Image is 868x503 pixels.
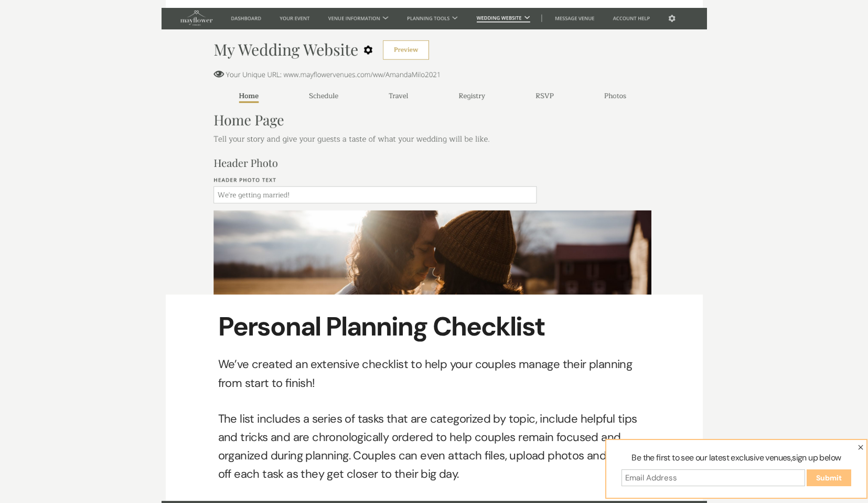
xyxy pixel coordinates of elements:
input: Submit [807,469,851,486]
p: The list includes a series of tasks that are categorized by topic, include helpful tips and trick... [218,410,650,484]
h1: Personal Planning Checklist [218,273,650,342]
label: Be the first to see our latest exclusive venues, [613,452,860,469]
p: We’ve created an extensive checklist to help your couples manage their planning from start to fin... [218,355,650,392]
span: sign up below [792,452,841,463]
img: Custom-wedding-website [162,8,707,295]
input: Email Address [621,469,805,486]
